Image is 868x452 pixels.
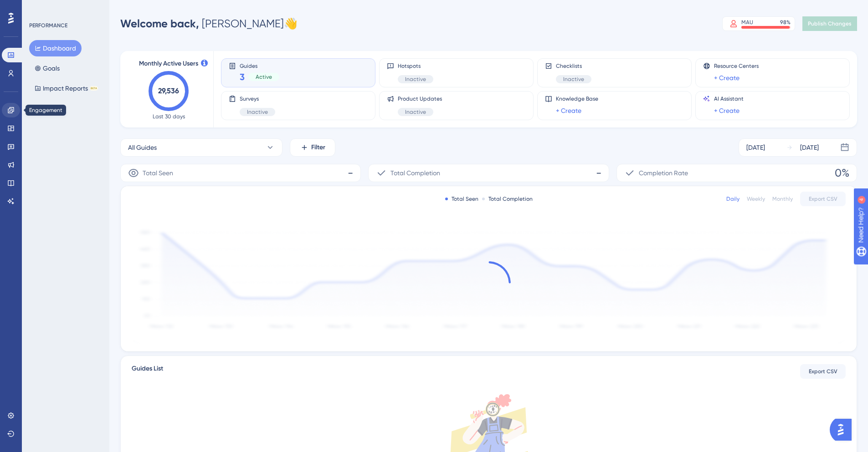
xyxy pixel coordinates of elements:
[556,62,591,70] span: Checklists
[802,16,857,31] button: Publish Changes
[639,168,688,178] span: Completion Rate
[158,86,179,95] text: 29,536
[556,95,598,102] span: Knowledge Base
[143,168,173,178] span: Total Seen
[714,62,759,70] span: Resource Centers
[780,19,791,26] div: 98 %
[714,72,740,83] a: + Create
[398,95,442,102] span: Product Updates
[240,62,279,69] span: Guides
[120,16,298,31] div: [PERSON_NAME] 👋
[556,105,581,116] a: + Create
[120,138,282,157] button: All Guides
[120,17,199,30] span: Welcome back,
[741,19,753,26] div: MAU
[726,195,740,203] div: Daily
[63,5,66,12] div: 4
[405,108,426,116] span: Inactive
[714,95,744,102] span: AI Assistant
[256,73,272,81] span: Active
[128,142,157,153] span: All Guides
[29,40,82,56] button: Dashboard
[445,195,478,203] div: Total Seen
[800,142,819,153] div: [DATE]
[290,138,335,157] button: Filter
[398,62,433,70] span: Hotspots
[90,86,98,91] div: BETA
[482,195,533,203] div: Total Completion
[240,71,245,83] span: 3
[830,416,857,443] iframe: UserGuiding AI Assistant Launcher
[808,20,852,27] span: Publish Changes
[311,142,325,153] span: Filter
[405,76,426,83] span: Inactive
[29,22,67,29] div: PERFORMANCE
[348,166,353,180] span: -
[596,166,601,180] span: -
[714,105,740,116] a: + Create
[240,95,275,102] span: Surveys
[809,368,837,375] span: Export CSV
[800,364,846,379] button: Export CSV
[139,58,198,69] span: Monthly Active Users
[563,76,584,83] span: Inactive
[835,166,849,180] span: 0%
[132,363,163,380] span: Guides List
[772,195,793,203] div: Monthly
[390,168,440,178] span: Total Completion
[153,113,185,120] span: Last 30 days
[29,80,103,96] button: Impact ReportsBETA
[747,195,765,203] div: Weekly
[247,108,268,116] span: Inactive
[809,195,837,203] span: Export CSV
[800,192,846,206] button: Export CSV
[746,142,765,153] div: [DATE]
[21,2,57,13] span: Need Help?
[29,60,65,76] button: Goals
